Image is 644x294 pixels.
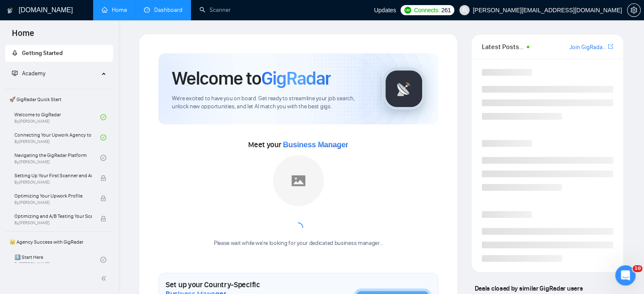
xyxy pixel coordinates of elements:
span: Latest Posts from the GigRadar Community [482,41,524,52]
li: Getting Started [5,45,113,62]
span: lock [100,175,106,181]
a: Welcome to GigRadarBy[PERSON_NAME] [14,108,100,126]
a: setting [627,7,641,14]
span: user [462,7,467,13]
button: setting [627,3,641,17]
span: check-circle [100,155,106,161]
span: Academy [22,70,45,77]
span: check-circle [100,114,106,120]
span: By [PERSON_NAME] [14,180,92,185]
span: 🚀 GigRadar Quick Start [6,91,112,108]
span: By [PERSON_NAME] [14,200,92,205]
span: 10 [633,265,642,272]
span: Getting Started [22,49,63,57]
a: export [608,43,613,51]
a: dashboardDashboard [144,6,182,14]
a: homeHome [102,6,127,14]
span: loading [293,223,303,233]
span: GigRadar [261,67,331,90]
span: 261 [441,5,451,15]
span: Optimizing and A/B Testing Your Scanner for Better Results [14,212,92,220]
span: fund-projection-screen [12,70,18,76]
h1: Welcome to [172,67,331,90]
a: searchScanner [199,6,231,14]
span: Academy [12,70,45,77]
span: Updates [374,7,396,14]
a: Join GigRadar Slack Community [569,43,606,52]
a: Navigating the GigRadar PlatformBy[PERSON_NAME] [14,148,100,167]
span: export [608,43,613,50]
span: lock [100,195,106,201]
img: placeholder.png [273,155,324,206]
a: Connecting Your Upwork Agency to GigRadarBy[PERSON_NAME] [14,128,100,147]
img: gigradar-logo.png [383,68,425,110]
a: 1️⃣ Start HereBy[PERSON_NAME] [14,250,100,269]
span: double-left [101,274,109,283]
span: rocket [12,50,18,56]
span: lock [100,216,106,222]
img: upwork-logo.png [404,7,411,14]
span: Home [5,27,41,45]
span: setting [627,7,640,14]
span: check-circle [100,135,106,140]
img: logo [7,4,13,17]
span: By [PERSON_NAME] [14,220,92,225]
span: We're excited to have you on board. Get ready to streamline your job search, unlock new opportuni... [172,95,369,111]
span: 👑 Agency Success with GigRadar [6,234,112,250]
span: Meet your [248,140,348,149]
span: Optimizing Your Upwork Profile [14,192,92,200]
span: check-circle [100,257,106,263]
span: Setting Up Your First Scanner and Auto-Bidder [14,171,92,180]
span: Business Manager [283,140,348,149]
span: Connects: [414,5,439,15]
div: Please wait while we're looking for your dedicated business manager... [209,239,388,247]
iframe: Intercom live chat [615,265,636,286]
